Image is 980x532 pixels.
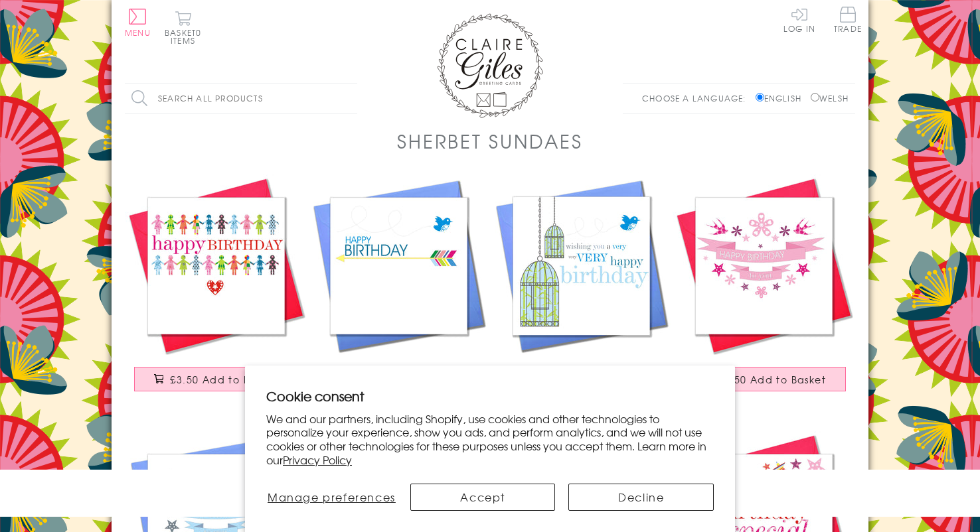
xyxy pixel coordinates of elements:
[307,174,490,405] a: Birthday Card, Arrow and bird, Happy Birthday £3.50 Add to Basket
[268,489,396,505] span: Manage preferences
[165,11,201,44] button: Basket0 items
[283,452,352,468] a: Privacy Policy
[834,7,862,35] a: Trade
[266,387,714,405] h2: Cookie consent
[756,92,808,104] label: English
[811,92,849,104] label: Welsh
[134,367,299,391] button: £3.50 Add to Basket
[307,174,490,357] img: Birthday Card, Arrow and bird, Happy Birthday
[682,367,847,391] button: £3.50 Add to Basket
[125,174,307,357] img: Birthday Card, Patterned Girls, Happy Birthday
[568,484,714,511] button: Decline
[642,92,753,104] p: Choose a language:
[834,7,862,33] span: Trade
[410,484,556,511] button: Accept
[718,373,826,386] span: £3.50 Add to Basket
[490,174,673,357] img: Birthday Card, Birdcages, Wishing you a very Happy Birthday
[125,9,151,36] button: Menu
[125,84,357,113] input: Search all products
[171,27,201,46] span: 0 items
[673,174,855,405] a: Birthday Card, Pink Banner, Happy Birthday to you £3.50 Add to Basket
[266,484,397,511] button: Manage preferences
[344,84,357,113] input: Search
[783,7,815,33] a: Log In
[125,174,307,405] a: Birthday Card, Patterned Girls, Happy Birthday £3.50 Add to Basket
[397,127,582,155] h1: Sherbet Sundaes
[170,373,278,386] span: £3.50 Add to Basket
[673,174,855,357] img: Birthday Card, Pink Banner, Happy Birthday to you
[756,93,764,101] input: English
[811,93,819,101] input: Welsh
[490,174,673,405] a: Birthday Card, Birdcages, Wishing you a very Happy Birthday £3.50 Add to Basket
[266,412,714,467] p: We and our partners, including Shopify, use cookies and other technologies to personalize your ex...
[125,27,151,38] span: Menu
[437,13,543,118] img: Claire Giles Greetings Cards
